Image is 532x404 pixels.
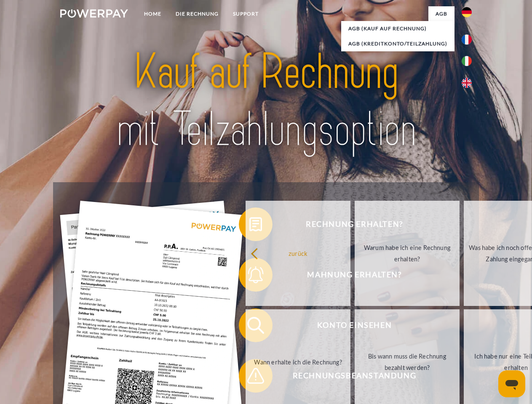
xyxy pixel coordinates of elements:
div: zurück [251,247,345,259]
iframe: Schaltfläche zum Öffnen des Messaging-Fensters [498,370,525,397]
a: SUPPORT [226,6,266,21]
a: Home [137,6,168,21]
a: AGB (Kreditkonto/Teilzahlung) [341,36,454,51]
a: AGB (Kauf auf Rechnung) [341,21,454,36]
a: agb [428,6,454,21]
img: de [462,7,472,17]
img: title-powerpay_de.svg [80,40,452,161]
div: Wann erhalte ich die Rechnung? [251,356,345,367]
img: it [462,56,472,66]
div: Bis wann muss die Rechnung bezahlt werden? [360,351,454,373]
a: DIE RECHNUNG [168,6,226,21]
div: Warum habe ich eine Rechnung erhalten? [360,242,454,265]
img: en [462,78,472,88]
img: logo-powerpay-white.svg [60,9,128,18]
img: fr [462,35,472,45]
